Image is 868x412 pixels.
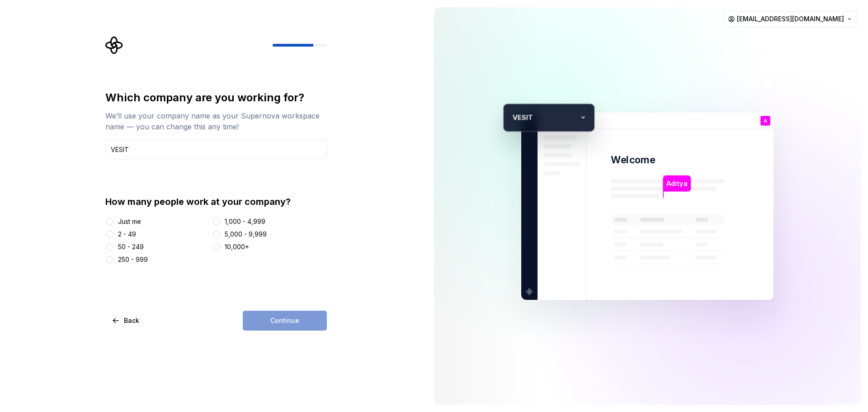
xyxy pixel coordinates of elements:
div: 1,000 - 4,999 [225,217,265,226]
button: [EMAIL_ADDRESS][DOMAIN_NAME] [724,11,857,27]
div: 2 - 49 [118,230,136,239]
svg: Supernova Logo [105,36,123,54]
div: How many people work at your company? [105,195,327,208]
input: Company name [105,139,327,159]
div: 50 - 249 [118,242,144,251]
div: 250 - 999 [118,255,148,264]
div: 5,000 - 9,999 [225,230,267,239]
span: Back [124,316,139,325]
div: Which company are you working for? [105,90,327,105]
p: A [764,118,767,123]
div: Just me [118,217,141,226]
p: ESIT [518,112,576,123]
div: 10,000+ [225,242,249,251]
span: [EMAIL_ADDRESS][DOMAIN_NAME] [737,14,844,24]
p: V [508,112,517,123]
p: Aditya [666,178,688,188]
p: Welcome [611,153,655,166]
div: We’ll use your company name as your Supernova workspace name — you can change this any time! [105,110,327,132]
button: Back [105,311,147,331]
